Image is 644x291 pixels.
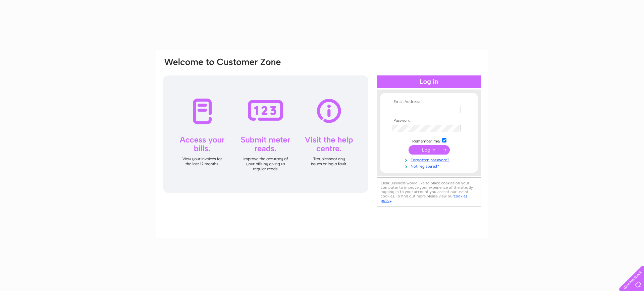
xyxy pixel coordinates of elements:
td: Remember me? [390,137,468,144]
a: Not registered? [392,163,468,169]
a: cookies policy [381,194,467,203]
a: Forgotten password? [392,156,468,163]
div: Clear Business would like to place cookies on your computer to improve your experience of the sit... [377,177,481,207]
th: Email Address: [390,100,468,104]
th: Password: [390,118,468,123]
input: Submit [409,145,450,155]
